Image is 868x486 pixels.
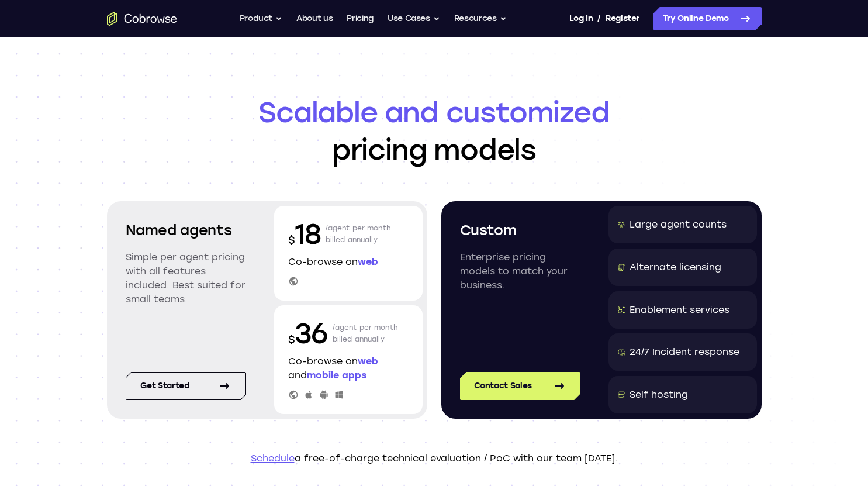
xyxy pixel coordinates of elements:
p: /agent per month billed annually [333,315,398,352]
div: Large agent counts [630,218,727,232]
h1: pricing models [107,94,762,168]
a: Pricing [347,7,374,30]
p: Co-browse on [288,255,409,269]
a: About us [296,7,333,30]
a: Log In [569,7,593,30]
button: Use Cases [388,7,440,30]
a: Try Online Demo [653,7,762,30]
span: web [358,256,378,267]
h2: Named agents [126,220,246,241]
a: Register [606,7,639,30]
div: Self hosting [630,388,688,402]
span: web [358,356,378,367]
p: a free-of-charge technical evaluation / PoC with our team [DATE]. [107,451,762,466]
div: Enablement services [630,303,729,317]
div: 24/7 Incident response [630,345,739,359]
p: Co-browse on and [288,354,409,382]
span: $ [288,234,295,247]
span: Scalable and customized [107,94,762,131]
button: Product [240,7,283,30]
h2: Custom [460,220,580,241]
a: Go to the home page [107,12,177,26]
p: /agent per month billed annually [326,215,391,253]
div: Alternate licensing [630,260,721,274]
a: Get started [126,372,246,400]
a: Schedule [251,453,295,464]
a: Contact Sales [460,372,580,400]
p: 36 [288,315,328,352]
span: $ [288,333,295,346]
p: Simple per agent pricing with all features included. Best suited for small teams. [126,250,246,306]
span: / [597,12,601,26]
p: Enterprise pricing models to match your business. [460,250,580,292]
span: mobile apps [307,370,366,381]
p: 18 [288,215,321,253]
button: Resources [454,7,507,30]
